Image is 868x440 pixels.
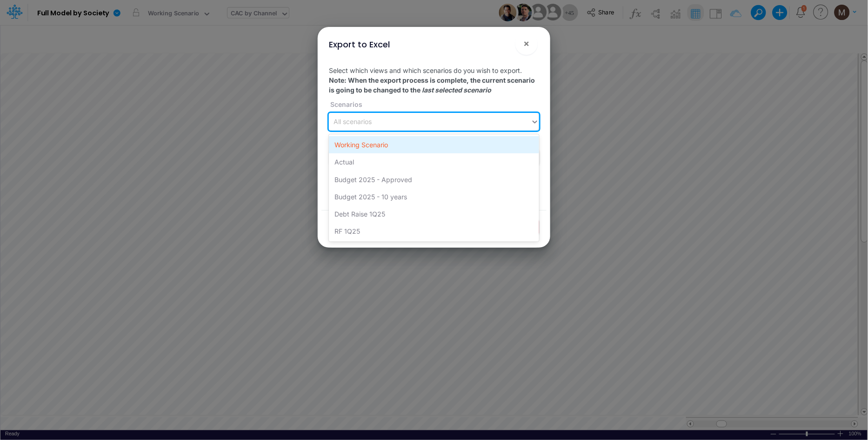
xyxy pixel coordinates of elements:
div: Export to Excel [329,38,390,51]
strong: Note: When the export process is complete, the current scenario is going to be changed to the [329,76,535,94]
div: RF 1Q25 [329,223,539,240]
div: Working Scenario [329,136,539,153]
em: last selected scenario [422,86,491,94]
div: All scenarios [334,117,372,127]
div: Select which views and which scenarios do you wish to export. [321,58,547,210]
span: × [524,38,530,49]
div: Budget 2025 - Approved [329,171,539,188]
div: Debt Raise 1Q25 [329,205,539,223]
label: Scenarios [329,99,362,109]
div: Actual [329,153,539,171]
div: Budget 2025 - 10 years [329,188,539,205]
button: Close [515,33,538,55]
